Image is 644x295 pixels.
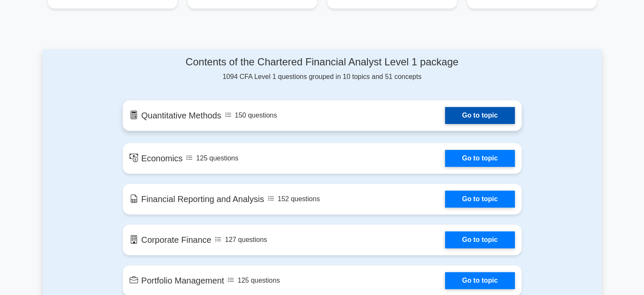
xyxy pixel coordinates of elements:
div: 1094 CFA Level 1 questions grouped in 10 topics and 51 concepts [123,56,522,82]
a: Go to topic [445,107,514,124]
a: Go to topic [445,231,514,248]
h4: Contents of the Chartered Financial Analyst Level 1 package [123,56,522,68]
a: Go to topic [445,150,514,167]
a: Go to topic [445,272,514,289]
a: Go to topic [445,191,514,208]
